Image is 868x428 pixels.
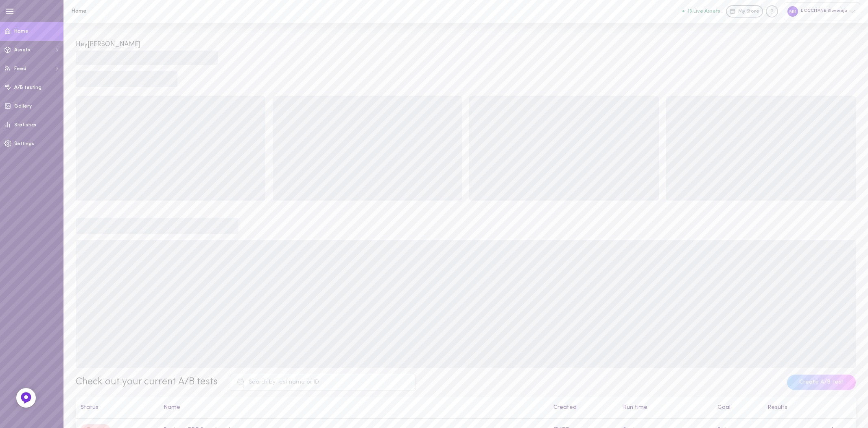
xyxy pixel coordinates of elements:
[14,66,26,71] span: Feed
[159,397,549,419] th: Name
[76,377,218,387] span: Check out your current A/B tests
[14,48,30,53] span: Assets
[71,8,206,14] h1: Home
[76,41,140,48] span: Hey [PERSON_NAME]
[14,123,36,128] span: Statistics
[738,8,759,15] span: My Store
[14,29,28,34] span: Home
[713,397,763,419] th: Goal
[549,397,618,419] th: Created
[230,374,416,391] input: Search by test name or ID
[726,5,763,18] a: My Store
[14,104,32,109] span: Gallery
[76,397,159,419] th: Status
[784,2,860,20] div: L'OCCITANE Slovenija
[763,397,825,419] th: Results
[682,9,726,14] a: 13 Live Assets
[787,379,856,385] a: Create A/B test
[14,85,42,90] span: A/B testing
[14,141,34,146] span: Settings
[20,392,32,404] img: Feedback Button
[682,9,720,14] button: 13 Live Assets
[766,5,778,18] div: Knowledge center
[787,375,856,390] button: Create A/B test
[618,397,713,419] th: Run time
